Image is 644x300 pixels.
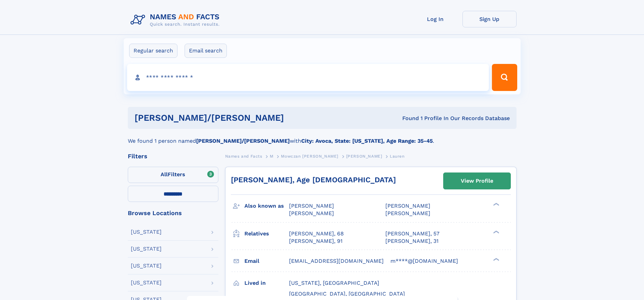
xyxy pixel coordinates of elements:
img: Logo Names and Facts [128,11,225,29]
button: Search Button [492,64,517,91]
a: Mowczan [PERSON_NAME] [281,152,338,160]
b: [PERSON_NAME]/[PERSON_NAME] [196,138,290,144]
div: [US_STATE] [131,280,162,285]
div: ❯ [492,202,500,207]
div: [US_STATE] [131,229,162,235]
span: Lauren [390,154,405,159]
span: All [161,171,168,178]
h3: Email [244,255,289,267]
span: [PERSON_NAME] [346,154,382,159]
input: search input [127,64,489,91]
div: Found 1 Profile In Our Records Database [343,115,510,122]
a: [PERSON_NAME], Age [DEMOGRAPHIC_DATA] [231,176,396,184]
div: [US_STATE] [131,246,162,252]
h1: [PERSON_NAME]/[PERSON_NAME] [135,114,343,122]
label: Filters [128,167,218,183]
span: [EMAIL_ADDRESS][DOMAIN_NAME] [289,258,384,264]
label: Regular search [129,44,177,58]
a: [PERSON_NAME] [346,152,382,160]
div: ❯ [492,257,500,261]
span: [PERSON_NAME] [289,203,334,209]
span: [PERSON_NAME] [289,210,334,216]
h3: Also known as [244,200,289,212]
h3: Relatives [244,228,289,239]
a: Names and Facts [225,152,262,160]
a: Sign Up [462,11,517,27]
div: Filters [128,153,218,159]
span: M [270,154,273,159]
a: View Profile [444,173,510,189]
span: [PERSON_NAME] [385,203,430,209]
a: [PERSON_NAME], 57 [385,230,439,237]
a: [PERSON_NAME], 91 [289,237,342,245]
a: Log In [408,11,462,27]
label: Email search [185,44,227,58]
div: ❯ [492,230,500,234]
h3: Lived in [244,277,289,289]
div: Browse Locations [128,210,218,216]
a: M [270,152,273,160]
span: Mowczan [PERSON_NAME] [281,154,338,159]
div: View Profile [461,173,493,189]
a: [PERSON_NAME], 68 [289,230,344,237]
div: We found 1 person named with . [128,129,517,145]
span: [GEOGRAPHIC_DATA], [GEOGRAPHIC_DATA] [289,291,405,297]
span: [PERSON_NAME] [385,210,430,216]
span: [US_STATE], [GEOGRAPHIC_DATA] [289,280,379,286]
b: City: Avoca, State: [US_STATE], Age Range: 35-45 [301,138,433,144]
div: [US_STATE] [131,263,162,269]
a: [PERSON_NAME], 31 [385,237,438,245]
